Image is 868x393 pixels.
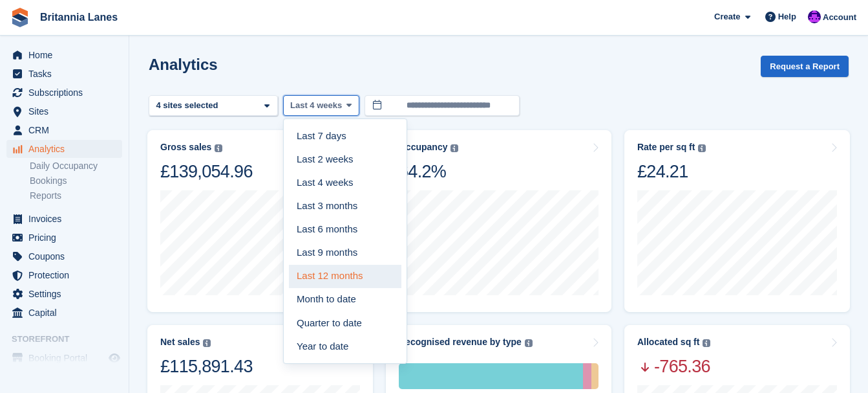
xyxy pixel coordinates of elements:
[703,339,710,347] img: icon-info-grey-7440780725fd019a000dd9b08b2336e03edf1995a4989e88bcd33f0948082b44.svg
[289,124,401,148] a: Last 7 days
[714,10,740,23] span: Create
[203,339,211,347] img: icon-info-grey-7440780725fd019a000dd9b08b2336e03edf1995a4989e88bcd33f0948082b44.svg
[289,148,401,171] a: Last 2 weeks
[525,339,533,347] img: icon-info-grey-7440780725fd019a000dd9b08b2336e03edf1995a4989e88bcd33f0948082b44.svg
[28,121,106,139] span: CRM
[6,266,122,284] a: menu
[160,337,200,348] div: Net sales
[289,171,401,194] a: Last 4 weeks
[12,333,129,346] span: Storefront
[289,265,401,288] a: Last 12 months
[160,142,211,153] div: Gross sales
[289,218,401,241] a: Last 6 months
[28,65,106,83] span: Tasks
[698,144,706,152] img: icon-info-grey-7440780725fd019a000dd9b08b2336e03edf1995a4989e88bcd33f0948082b44.svg
[28,102,106,120] span: Sites
[160,355,253,377] div: £115,891.43
[154,99,223,112] div: 4 sites selected
[761,56,849,77] button: Request a Report
[6,304,122,322] a: menu
[290,99,342,112] span: Last 4 weeks
[289,288,401,311] a: Month to date
[823,11,856,24] span: Account
[6,65,122,83] a: menu
[637,161,706,183] div: £24.21
[6,84,122,102] a: menu
[399,161,458,183] div: 64.2%
[399,337,522,348] div: Recognised revenue by type
[637,142,695,153] div: Rate per sq ft
[6,349,122,367] a: menu
[591,363,598,389] div: One-off
[28,84,106,102] span: Subscriptions
[583,363,591,389] div: Protection
[283,95,359,117] button: Last 4 weeks
[289,311,401,335] a: Quarter to date
[6,102,122,120] a: menu
[6,247,122,265] a: menu
[30,175,122,187] a: Bookings
[6,285,122,303] a: menu
[28,229,106,247] span: Pricing
[28,285,106,303] span: Settings
[6,229,122,247] a: menu
[30,190,122,202] a: Reports
[637,337,699,348] div: Allocated sq ft
[778,10,796,23] span: Help
[28,210,106,228] span: Invoices
[6,140,122,158] a: menu
[399,363,583,389] div: Storage
[28,46,106,64] span: Home
[35,6,123,28] a: Britannia Lanes
[30,160,122,172] a: Daily Occupancy
[808,10,821,23] img: Mark Lane
[6,210,122,228] a: menu
[450,144,458,152] img: icon-info-grey-7440780725fd019a000dd9b08b2336e03edf1995a4989e88bcd33f0948082b44.svg
[160,161,253,183] div: £139,054.96
[28,266,106,284] span: Protection
[399,142,447,153] div: Occupancy
[28,349,106,367] span: Booking Portal
[289,335,401,358] a: Year to date
[28,140,106,158] span: Analytics
[28,247,106,265] span: Coupons
[10,8,30,27] img: stora-icon-8386f47178a22dfd0bd8f6a31ec36ba5ce8667c1dd55bd0f319d3a0aa187defe.svg
[149,56,218,73] h2: Analytics
[107,350,122,366] a: Preview store
[215,144,222,152] img: icon-info-grey-7440780725fd019a000dd9b08b2336e03edf1995a4989e88bcd33f0948082b44.svg
[6,46,122,64] a: menu
[6,121,122,139] a: menu
[289,194,401,218] a: Last 3 months
[28,304,106,322] span: Capital
[289,241,401,264] a: Last 9 months
[637,355,710,377] span: -765.36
